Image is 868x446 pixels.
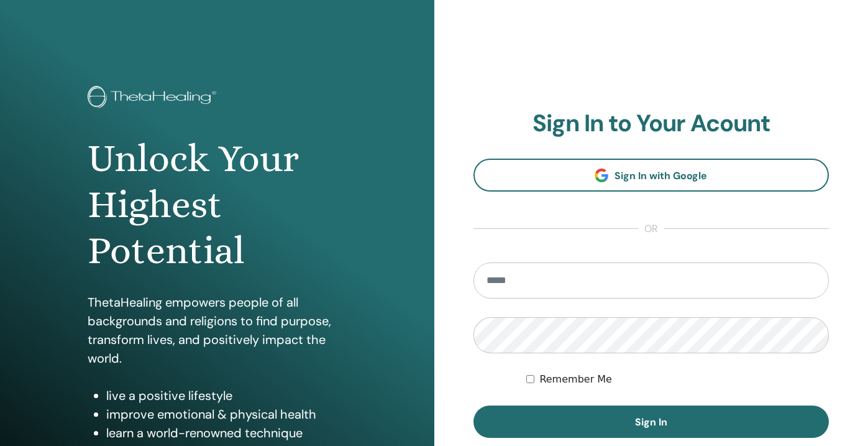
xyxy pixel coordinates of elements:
[526,372,829,387] div: Keep me authenticated indefinitely or until I manually logout
[473,109,829,138] h2: Sign In to Your Acount
[106,386,346,405] li: live a positive lifestyle
[88,136,346,274] h1: Unlock Your Highest Potential
[539,372,612,387] label: Remember Me
[106,424,346,442] li: learn a world-renowned technique
[106,405,346,424] li: improve emotional & physical health
[635,416,667,429] span: Sign In
[88,293,346,368] p: ThetaHealing empowers people of all backgrounds and religions to find purpose, transform lives, a...
[614,169,707,182] span: Sign In with Google
[638,221,664,236] span: or
[473,406,829,438] button: Sign In
[473,159,829,192] a: Sign In with Google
